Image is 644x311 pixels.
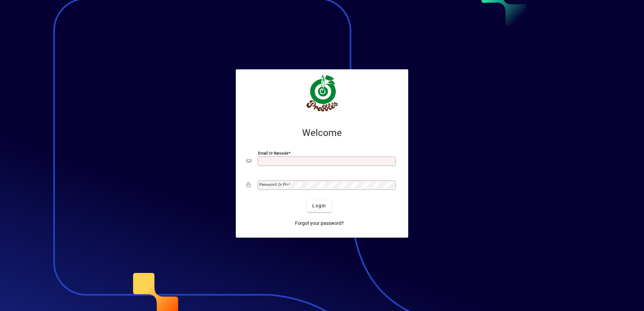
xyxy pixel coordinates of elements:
a: Forgot your password? [292,217,347,230]
mat-label: Email or Barcode [258,150,288,155]
span: Login [312,202,326,209]
h2: Welcome [247,127,397,139]
span: Forgot your password? [295,220,344,227]
button: Login [307,200,331,212]
mat-label: Password or Pin [259,182,288,187]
